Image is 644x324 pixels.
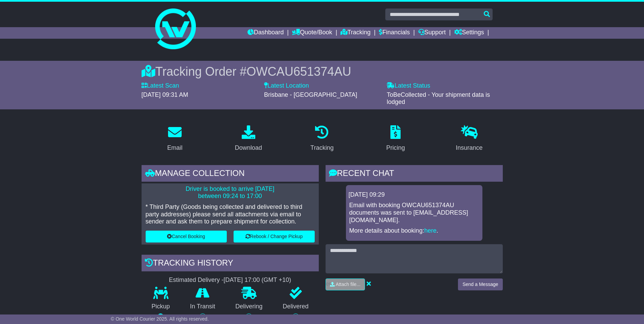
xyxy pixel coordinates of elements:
[379,27,410,39] a: Financials
[387,82,430,90] label: Latest Status
[142,64,503,79] div: Tracking Order #
[235,143,262,152] div: Download
[292,27,332,39] a: Quote/Book
[452,123,487,155] a: Insurance
[146,203,315,226] p: * Third Party (Goods being collected and delivered to third party addresses) please send all atta...
[382,123,409,155] a: Pricing
[142,82,179,90] label: Latest Scan
[231,123,266,155] a: Download
[142,276,319,284] div: Estimated Delivery -
[424,227,437,234] a: here
[349,191,480,199] div: [DATE] 09:29
[326,165,503,183] div: RECENT CHAT
[264,91,357,98] span: Brisbane - [GEOGRAPHIC_DATA]
[142,303,180,310] p: Pickup
[387,91,490,106] span: ToBeCollected - Your shipment data is lodged
[111,316,209,322] span: © One World Courier 2025. All rights reserved.
[454,27,484,39] a: Settings
[225,303,273,310] p: Delivering
[142,255,319,273] div: Tracking history
[146,231,227,242] button: Cancel Booking
[247,27,284,39] a: Dashboard
[180,303,225,310] p: In Transit
[167,143,182,152] div: Email
[246,65,351,78] span: OWCAU651374AU
[306,123,338,155] a: Tracking
[234,231,315,242] button: Rebook / Change Pickup
[163,123,187,155] a: Email
[456,143,483,152] div: Insurance
[142,91,188,98] span: [DATE] 09:31 AM
[341,27,370,39] a: Tracking
[349,227,479,235] p: More details about booking: .
[458,278,502,290] button: Send a Message
[146,185,315,200] p: Driver is booked to arrive [DATE] between 09:24 to 17:00
[224,276,291,284] div: [DATE] 17:00 (GMT +10)
[418,27,446,39] a: Support
[349,202,479,224] p: Email with booking OWCAU651374AU documents was sent to [EMAIL_ADDRESS][DOMAIN_NAME].
[386,143,405,152] div: Pricing
[264,82,309,90] label: Latest Location
[142,165,319,183] div: Manage collection
[310,143,333,152] div: Tracking
[273,303,319,310] p: Delivered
